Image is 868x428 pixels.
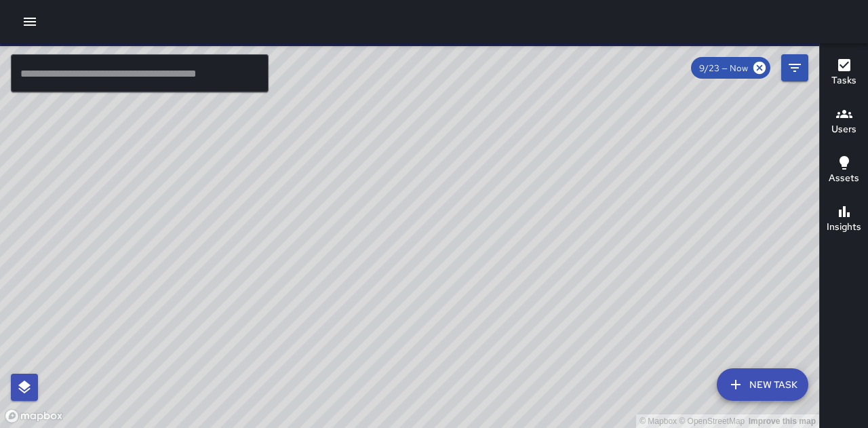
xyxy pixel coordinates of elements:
[820,98,868,147] button: Users
[827,220,861,235] h6: Insights
[820,49,868,98] button: Tasks
[717,368,808,401] button: New Task
[831,73,856,88] h6: Tasks
[820,147,868,195] button: Assets
[829,171,859,186] h6: Assets
[831,122,856,137] h6: Users
[781,54,808,81] button: Filters
[820,195,868,244] button: Insights
[691,57,770,79] div: 9/23 — Now
[691,62,756,74] span: 9/23 — Now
